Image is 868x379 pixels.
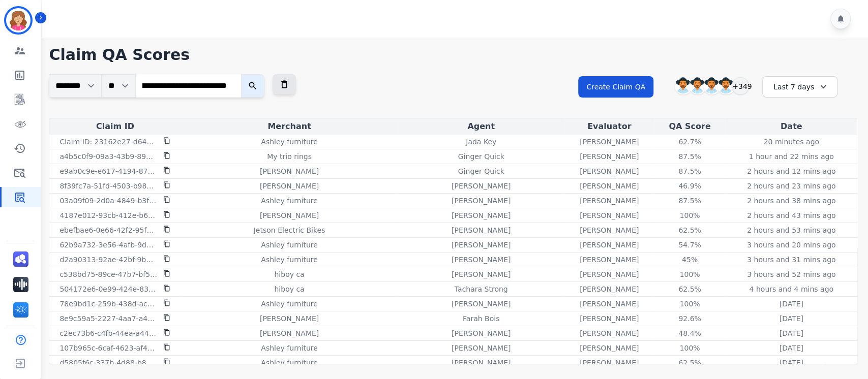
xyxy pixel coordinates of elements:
p: [PERSON_NAME] [580,137,639,147]
p: c2ec73b6-c4fb-44ea-a441-bad47e2e64c7 [59,328,157,338]
p: Farah Bois [463,313,499,324]
p: Ashley furniture [261,299,317,309]
p: [DATE] [779,343,803,353]
div: 100% [667,299,712,309]
p: [PERSON_NAME] [580,151,639,162]
p: 504172e6-0e99-424e-8367-44d73097e9d3 [59,284,157,294]
p: [PERSON_NAME] [452,196,511,206]
p: 2 hours and 43 mins ago [747,210,835,220]
p: Claim ID: 23162e27-d646-4596-ac99-41ac5c8c5b58 [59,137,157,147]
div: 100% [667,210,712,220]
p: d2a90313-92ae-42bf-9b0f-6476994186b1 [59,255,157,265]
div: 100% [667,343,712,353]
p: [PERSON_NAME] [452,225,511,235]
p: 8e9c59a5-2227-4aa7-a435-426e7fdb057e [59,313,157,324]
p: 2 hours and 23 mins ago [747,181,835,191]
p: [PERSON_NAME] [580,358,639,368]
p: [PERSON_NAME] [580,269,639,279]
p: [PERSON_NAME] [452,255,511,265]
p: Tachara Strong [455,284,508,294]
p: [DATE] [779,299,803,309]
p: Ashley furniture [261,343,317,353]
p: a4b5c0f9-09a3-43b9-8954-839249add403 [59,151,157,162]
p: [PERSON_NAME] [452,299,511,309]
p: [DATE] [779,328,803,338]
p: [PERSON_NAME] [452,328,511,338]
p: d5805f6c-337b-4d88-b891-616f31ad66f7 [59,358,157,368]
p: [PERSON_NAME] [580,284,639,294]
div: QA Score [656,120,724,133]
p: [PERSON_NAME] [580,313,639,324]
h1: Claim QA Scores [49,46,858,64]
p: 2 hours and 38 mins ago [747,196,835,206]
p: [PERSON_NAME] [580,299,639,309]
div: 46.9% [667,181,712,191]
div: Evaluator [566,120,652,133]
p: [PERSON_NAME] [452,269,511,279]
p: 107b965c-6caf-4623-af44-c363844841a2 [59,343,157,353]
div: 87.5% [667,151,712,162]
div: Merchant [183,120,396,133]
p: Ginger Quick [458,151,504,162]
div: 62.5% [667,358,712,368]
p: 62b9a732-3e56-4afb-9d74-e68d6ee3b79f [59,240,157,250]
p: ebefbae6-0e66-42f2-95fb-190aff46108a [59,225,157,235]
p: [PERSON_NAME] [260,313,319,324]
p: 4 hours and 4 mins ago [749,284,833,294]
div: 48.4% [667,328,712,338]
button: Create Claim QA [578,76,653,98]
p: hiboy ca [274,284,304,294]
p: 8f39fc7a-51fd-4503-b984-272a9e95ad8b [59,181,157,191]
div: 54.7% [667,240,712,250]
p: [PERSON_NAME] [580,181,639,191]
p: [PERSON_NAME] [260,210,319,220]
p: 3 hours and 31 mins ago [747,255,835,265]
p: 4187e012-93cb-412e-b6e3-9588277efaab [59,210,157,220]
div: 62.7% [667,137,712,147]
p: [PERSON_NAME] [580,328,639,338]
p: My trio rings [267,151,312,162]
p: [PERSON_NAME] [452,181,511,191]
p: 20 minutes ago [763,137,819,147]
p: [PERSON_NAME] [452,240,511,250]
p: [PERSON_NAME] [452,358,511,368]
p: 3 hours and 52 mins ago [747,269,835,279]
p: 1 hour and 22 mins ago [749,151,834,162]
div: 62.5% [667,284,712,294]
p: Ginger Quick [458,166,504,176]
p: [PERSON_NAME] [580,196,639,206]
p: [PERSON_NAME] [580,255,639,265]
p: [PERSON_NAME] [260,328,319,338]
p: [PERSON_NAME] [260,181,319,191]
div: 87.5% [667,196,712,206]
img: Bordered avatar [6,8,31,33]
p: c538bd75-89ce-47b7-bf5d-794f8e18709f [59,269,157,279]
p: [PERSON_NAME] [452,210,511,220]
p: 78e9bd1c-259b-438d-ac8d-e998966eceac [59,299,157,309]
p: 3 hours and 20 mins ago [747,240,835,250]
p: Ashley furniture [261,196,317,206]
p: [PERSON_NAME] [452,343,511,353]
p: [PERSON_NAME] [580,210,639,220]
p: Ashley furniture [261,137,317,147]
p: e9ab0c9e-e617-4194-87a8-6b77dd8e09ac [59,166,157,176]
div: Agent [400,120,562,133]
p: [DATE] [779,313,803,324]
div: 62.5% [667,225,712,235]
p: [DATE] [779,358,803,368]
div: Date [727,120,855,133]
p: Ashley furniture [261,255,317,265]
p: [PERSON_NAME] [580,240,639,250]
p: hiboy ca [274,269,304,279]
p: [PERSON_NAME] [580,166,639,176]
p: 2 hours and 53 mins ago [747,225,835,235]
div: 92.6% [667,313,712,324]
p: Ashley furniture [261,358,317,368]
p: Ashley furniture [261,240,317,250]
p: Jetson Electric Bikes [254,225,325,235]
div: 100% [667,269,712,279]
p: Jada Key [466,137,496,147]
div: 87.5% [667,166,712,176]
p: 2 hours and 12 mins ago [747,166,835,176]
div: Last 7 days [762,76,837,98]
